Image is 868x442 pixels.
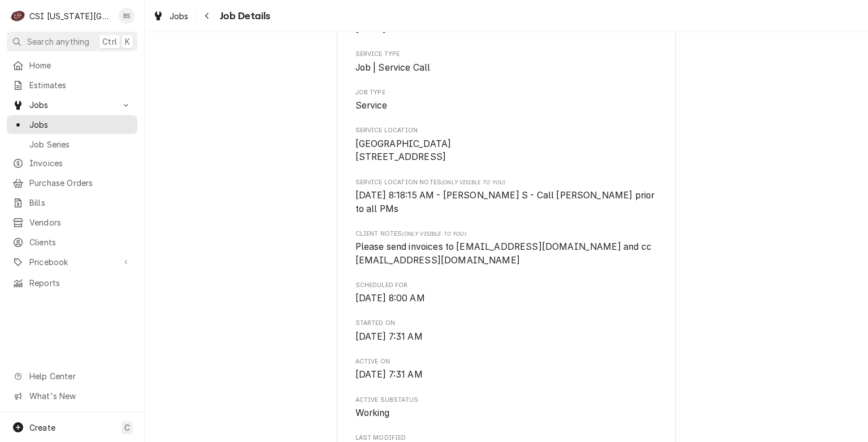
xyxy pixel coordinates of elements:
span: Started On [355,319,658,328]
div: Job Type [355,88,658,112]
a: Vendors [7,213,137,232]
span: C [124,422,130,434]
span: Working [355,408,390,418]
span: Invoices [29,157,132,169]
div: BS [119,8,134,24]
span: Job Series [29,138,132,150]
span: Job Type [355,99,658,112]
button: Search anythingCtrlK [7,32,137,51]
a: Jobs [7,115,137,134]
div: Service Location [355,126,658,164]
a: Home [7,56,137,75]
div: [object Object] [355,229,658,267]
a: Purchase Orders [7,174,137,192]
div: Started On [355,319,658,343]
span: Home [29,59,132,71]
span: Active SubStatus [355,396,658,405]
a: Go to Help Center [7,367,137,385]
span: Service Location [355,137,658,164]
span: [object Object] [355,240,658,267]
div: CSI [US_STATE][GEOGRAPHIC_DATA] [29,10,112,22]
span: Create [29,423,55,432]
span: Service Location Notes [355,178,658,187]
span: Service Type [355,50,658,59]
span: (Only Visible to You) [402,231,466,237]
span: K [125,36,130,47]
span: Purchase Orders [29,177,132,189]
a: Job Series [7,135,137,154]
span: [DATE] 8:00 AM [355,293,425,304]
span: Vendors [29,216,132,228]
span: Service Location [355,126,658,135]
span: Job Type [355,88,658,97]
div: Active On [355,357,658,382]
div: C [10,8,26,24]
span: Started On [355,330,658,344]
span: [DATE] 8:18:15 AM - [PERSON_NAME] S - Call [PERSON_NAME] prior to all PMs [355,190,657,214]
div: CSI Kansas City's Avatar [10,8,26,24]
span: Help Center [29,370,131,382]
a: Bills [7,193,137,212]
span: Jobs [170,10,189,22]
span: Active SubStatus [355,406,658,420]
span: Service [355,100,388,111]
span: Client Notes [355,229,658,239]
span: [DATE] 7:31 AM [355,369,423,380]
span: Reports [29,277,132,289]
a: Estimates [7,76,137,94]
span: Service Type [355,61,658,75]
a: Jobs [148,7,193,25]
span: Please send invoices to [EMAIL_ADDRESS][DOMAIN_NAME] and cc [EMAIL_ADDRESS][DOMAIN_NAME] [355,241,654,266]
a: Go to What's New [7,387,137,405]
span: Scheduled For [355,281,658,290]
span: Estimates [29,79,132,91]
div: Service Type [355,50,658,74]
span: Bills [29,197,132,209]
span: Jobs [29,119,132,131]
div: Brent Seaba's Avatar [119,8,134,24]
span: Job Details [216,8,271,24]
a: Invoices [7,154,137,172]
span: (Only Visible to You) [441,179,505,185]
span: Active On [355,368,658,382]
span: Ctrl [102,36,117,47]
span: Job | Service Call [355,62,431,73]
div: Active SubStatus [355,396,658,420]
a: Go to Jobs [7,96,137,114]
div: [object Object] [355,178,658,216]
span: [object Object] [355,189,658,215]
button: Navigate back [198,7,216,25]
span: Scheduled For [355,292,658,305]
span: Jobs [29,99,115,111]
span: [GEOGRAPHIC_DATA] [STREET_ADDRESS] [355,138,452,163]
a: Go to Pricebook [7,253,137,271]
span: Search anything [27,36,89,47]
span: Clients [29,236,132,248]
span: Active On [355,357,658,366]
span: What's New [29,390,131,402]
div: Scheduled For [355,281,658,305]
span: [DATE] 7:31 AM [355,331,423,342]
a: Reports [7,274,137,292]
a: Clients [7,233,137,252]
span: Pricebook [29,256,115,268]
